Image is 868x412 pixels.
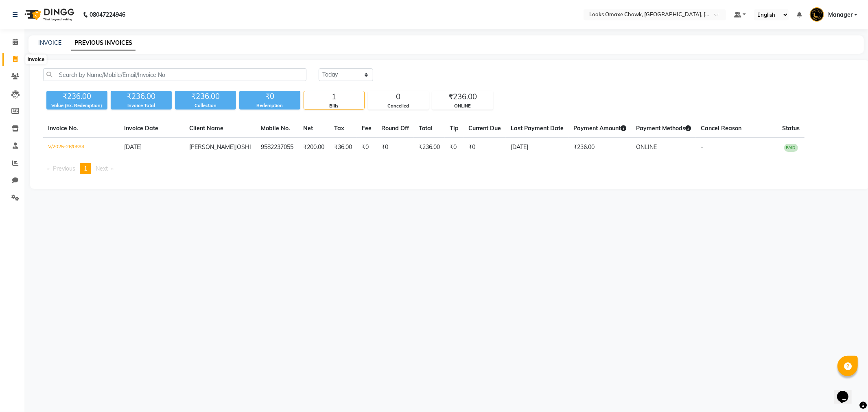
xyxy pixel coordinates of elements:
span: Fee [362,125,372,132]
span: [DATE] [124,143,142,151]
td: [DATE] [506,138,568,157]
span: Total [419,125,433,132]
td: ₹0 [464,138,506,157]
span: Round Off [381,125,409,132]
a: PREVIOUS INVOICES [71,36,136,50]
span: JOSHI [235,143,251,151]
td: ₹236.00 [568,138,631,157]
span: Mobile No. [261,125,290,132]
nav: Pagination [43,163,857,174]
div: ₹236.00 [46,91,107,102]
td: ₹0 [376,138,414,157]
b: 08047224946 [90,3,125,26]
div: Cancelled [368,103,429,110]
div: Bills [304,103,364,110]
div: ₹236.00 [175,91,236,102]
div: ONLINE [433,103,493,110]
div: 0 [368,91,429,103]
a: INVOICE [38,39,61,46]
span: Tax [334,125,344,132]
td: ₹36.00 [329,138,357,157]
div: Value (Ex. Redemption) [46,102,107,109]
span: Current Due [468,125,501,132]
td: ₹236.00 [414,138,445,157]
span: - [701,143,703,151]
td: ₹0 [445,138,464,157]
div: Redemption [239,102,300,109]
td: V/2025-26/0884 [43,138,119,157]
span: [PERSON_NAME] [189,143,235,151]
div: Collection [175,102,236,109]
span: Net [303,125,313,132]
div: Invoice Total [111,102,172,109]
span: Invoice Date [124,125,158,132]
iframe: chat widget [834,379,860,404]
span: ONLINE [636,143,657,151]
span: Payment Methods [636,125,691,132]
div: ₹236.00 [433,91,493,103]
span: Last Payment Date [511,125,564,132]
td: ₹200.00 [298,138,329,157]
span: Tip [450,125,459,132]
span: Status [782,125,800,132]
span: PAID [784,144,798,152]
span: Previous [53,165,75,172]
span: Manager [828,11,853,19]
span: Client Name [189,125,223,132]
input: Search by Name/Mobile/Email/Invoice No [43,68,306,81]
span: 1 [84,165,87,172]
span: Cancel Reason [701,125,741,132]
div: Invoice [26,55,46,64]
img: Manager [810,7,824,22]
span: Next [96,165,108,172]
div: ₹236.00 [111,91,172,102]
td: ₹0 [357,138,376,157]
span: Payment Amount [573,125,626,132]
img: logo [21,3,77,26]
span: Invoice No. [48,125,78,132]
td: 9582237055 [256,138,298,157]
div: 1 [304,91,364,103]
div: ₹0 [239,91,300,102]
